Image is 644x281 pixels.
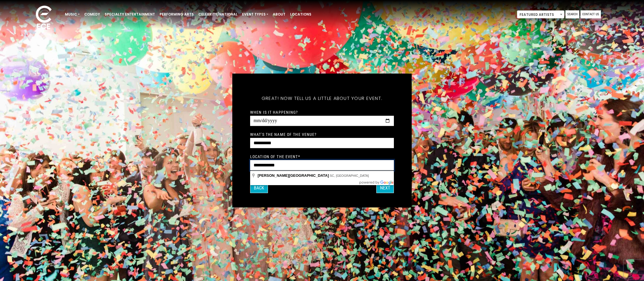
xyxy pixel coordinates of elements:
button: Back [250,183,268,193]
span: SC, [GEOGRAPHIC_DATA] [330,174,369,177]
a: Event Types [240,10,271,19]
span: [PERSON_NAME][GEOGRAPHIC_DATA] [258,173,329,178]
a: Specialty Entertainment [102,10,157,19]
h5: Great! Now tell us a little about your event. [250,88,394,109]
a: Performing Arts [157,10,196,19]
span: Featured Artists [517,10,564,18]
img: ece_new_logo_whitev2-1.png [29,4,58,32]
a: Contact Us [580,10,601,18]
a: About [271,10,288,19]
span: Featured Artists [517,11,564,19]
a: Music [63,10,82,19]
a: Locations [288,10,314,19]
a: Celebrity/National [196,10,240,19]
label: Location of the event [250,154,300,159]
a: Search [566,10,579,18]
a: Comedy [82,10,102,19]
label: When is it happening? [250,110,298,115]
label: What's the name of the venue? [250,132,317,137]
button: Next [376,183,394,193]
